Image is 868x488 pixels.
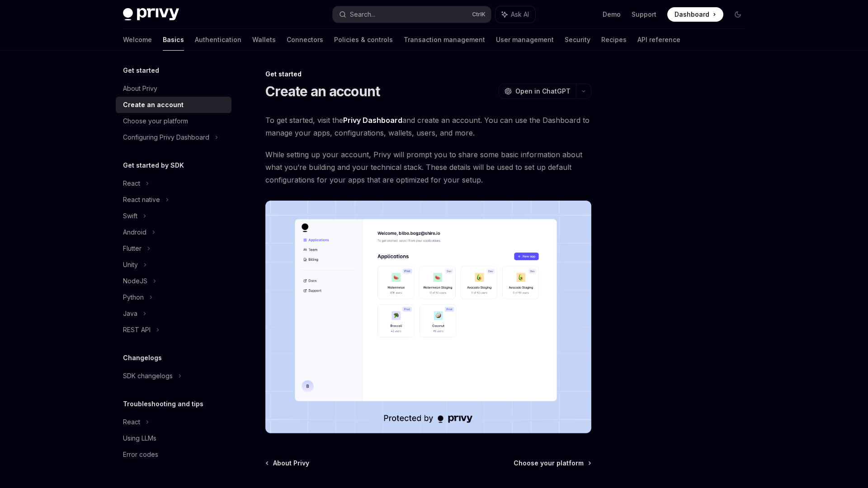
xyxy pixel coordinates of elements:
[123,99,184,110] div: Create an account
[511,10,529,19] span: Ask AI
[123,417,140,427] div: React
[123,178,140,189] div: React
[637,29,680,51] a: API reference
[116,430,231,446] a: Using LLMs
[116,80,231,97] a: About Privy
[123,276,147,286] div: NodeJS
[404,29,485,51] a: Transaction management
[266,459,309,468] a: About Privy
[514,459,584,468] span: Choose your platform
[123,371,173,381] div: SDK changelogs
[514,459,590,468] a: Choose your platform
[731,7,745,22] button: Toggle dark mode
[472,11,486,18] span: Ctrl K
[495,6,535,23] button: Ask AI
[123,65,159,76] h5: Get started
[123,116,188,127] div: Choose your platform
[123,211,137,221] div: Swift
[123,160,184,171] h5: Get started by SDK
[123,132,209,143] div: Configuring Privy Dashboard
[287,29,323,51] a: Connectors
[515,87,571,96] span: Open in ChatGPT
[123,194,160,205] div: React native
[632,10,656,19] a: Support
[603,10,621,19] a: Demo
[675,10,709,19] span: Dashboard
[265,201,591,433] img: images/Dash.png
[273,459,309,468] span: About Privy
[123,352,162,363] h5: Changelogs
[123,259,138,270] div: Unity
[499,84,576,99] button: Open in ChatGPT
[116,446,231,463] a: Error codes
[195,29,241,51] a: Authentication
[123,433,156,444] div: Using LLMs
[123,243,142,254] div: Flutter
[252,29,276,51] a: Wallets
[123,83,157,94] div: About Privy
[116,113,231,129] a: Choose your platform
[334,29,393,51] a: Policies & controls
[123,227,146,238] div: Android
[163,29,184,51] a: Basics
[667,7,723,22] a: Dashboard
[496,29,554,51] a: User management
[123,324,151,335] div: REST API
[350,9,375,20] div: Search...
[123,399,203,409] h5: Troubleshooting and tips
[333,6,491,23] button: Search...CtrlK
[123,308,137,319] div: Java
[265,83,380,99] h1: Create an account
[265,70,591,79] div: Get started
[123,292,144,303] div: Python
[265,148,591,186] span: While setting up your account, Privy will prompt you to share some basic information about what y...
[265,114,591,139] span: To get started, visit the and create an account. You can use the Dashboard to manage your apps, c...
[123,29,152,51] a: Welcome
[116,97,231,113] a: Create an account
[601,29,627,51] a: Recipes
[565,29,590,51] a: Security
[123,8,179,21] img: dark logo
[123,449,158,460] div: Error codes
[343,116,402,125] a: Privy Dashboard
